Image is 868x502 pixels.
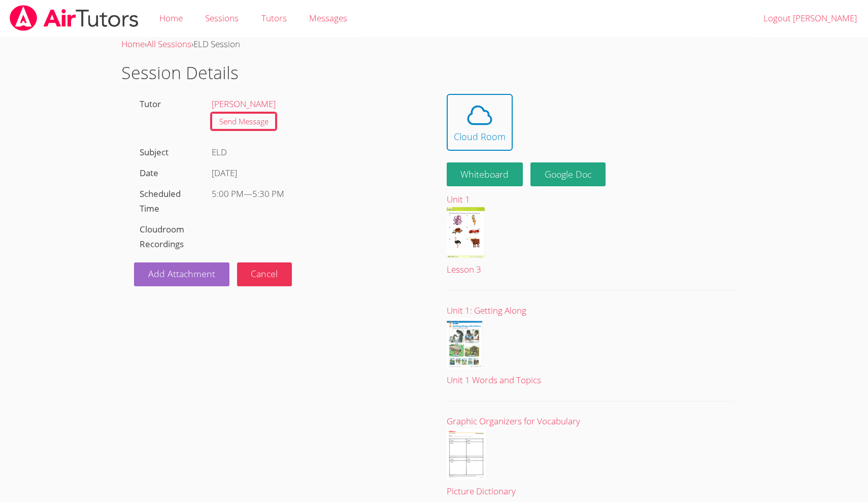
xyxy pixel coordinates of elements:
[121,60,746,86] h1: Session Details
[252,188,284,199] span: 5:30 PM
[447,414,734,429] div: Graphic Organizers for Vocabulary
[447,304,734,318] div: Unit 1: Getting Along
[212,188,244,199] span: 5:00 PM
[140,98,161,110] label: Tutor
[309,12,347,24] span: Messages
[140,188,181,214] label: Scheduled Time
[206,142,422,163] div: ELD
[447,162,523,186] button: Whiteboard
[140,146,169,158] label: Subject
[447,192,734,277] a: Unit 1Lesson 3
[447,304,734,388] a: Unit 1: Getting AlongUnit 1 Words and Topics
[447,318,483,369] img: Unit%201%20Words%20and%20Topics.pdf
[447,429,486,480] img: picture_dictionary.pdf
[447,207,485,258] img: Lesson%203.pdf
[140,223,184,250] label: Cloudroom Recordings
[193,38,240,50] span: ELD Session
[447,94,513,151] button: Cloud Room
[237,262,292,286] button: Cancel
[140,167,158,179] label: Date
[121,37,746,52] div: › ›
[134,262,229,286] a: Add Attachment
[447,484,734,499] div: Picture Dictionary
[147,38,191,50] a: All Sessions
[447,414,734,499] a: Graphic Organizers for VocabularyPicture Dictionary
[9,5,140,31] img: airtutors_banner-c4298cdbf04f3fff15de1276eac7730deb9818008684d7c2e4769d2f7ddbe033.png
[530,162,606,186] a: Google Doc
[212,98,276,110] a: [PERSON_NAME]
[121,38,145,50] a: Home
[447,192,734,207] div: Unit 1
[447,262,734,277] div: Lesson 3
[212,166,416,181] div: [DATE]
[212,187,416,202] div: —
[454,129,506,144] div: Cloud Room
[447,373,734,388] div: Unit 1 Words and Topics
[212,113,276,130] a: Send Message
